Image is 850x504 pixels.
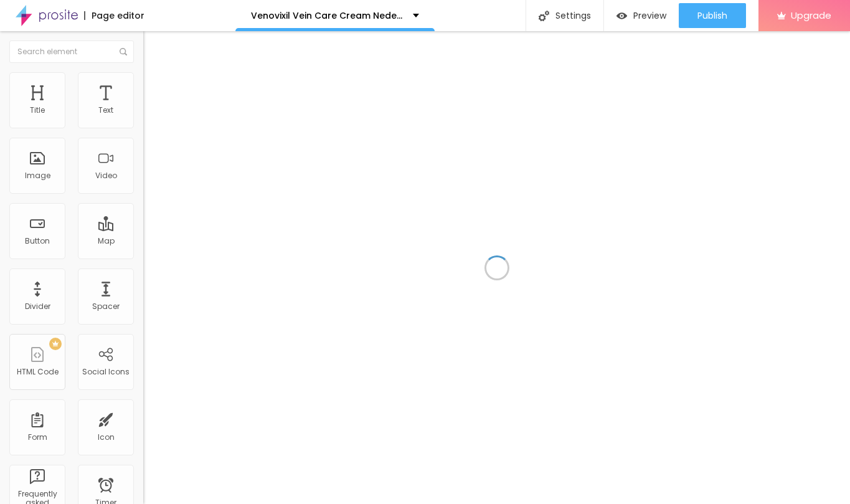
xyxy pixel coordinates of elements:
button: Publish [679,3,746,28]
div: Icon [98,433,115,442]
div: Form [28,433,47,442]
span: Upgrade [791,10,831,21]
div: Video [95,171,117,180]
span: Preview [633,11,666,21]
div: HTML Code [17,368,59,376]
button: Preview [604,3,679,28]
img: view-1.svg [616,11,627,21]
div: Button [25,237,50,245]
div: Page editor [84,11,144,20]
div: Spacer [92,302,120,311]
div: Divider [25,302,50,311]
div: Image [25,171,50,180]
img: Icone [120,48,127,55]
div: Map [98,237,115,245]
input: Search element [9,40,134,63]
div: Social Icons [82,368,130,376]
div: Title [30,106,45,115]
div: Text [98,106,113,115]
p: Venovixil Vein Care Cream Nederland [251,11,404,20]
span: Publish [697,11,727,21]
img: Icone [539,11,549,21]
